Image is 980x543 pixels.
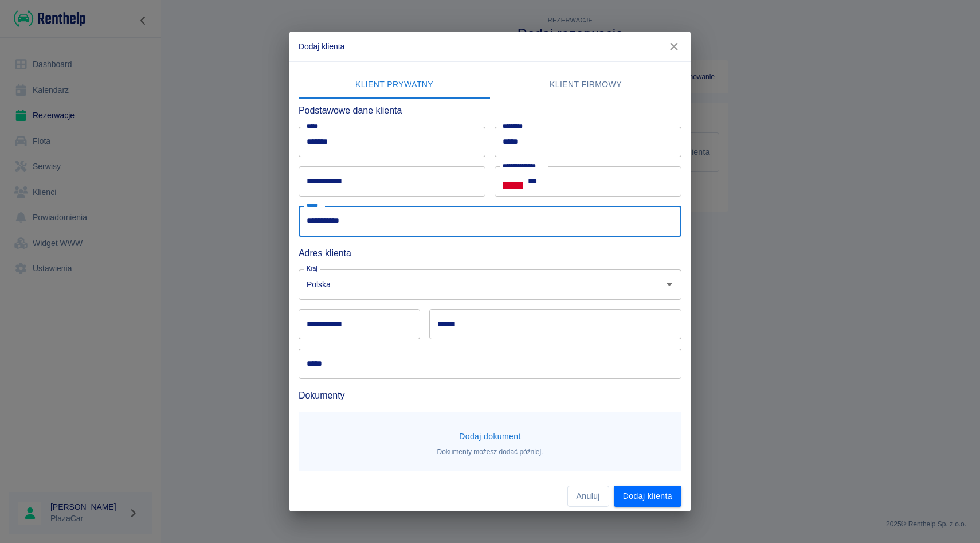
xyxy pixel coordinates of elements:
button: Otwórz [661,276,677,292]
button: Klient firmowy [490,71,681,99]
h6: Adres klienta [299,246,681,260]
div: lab API tabs example [299,71,681,99]
label: Kraj [307,264,317,273]
button: Klient prywatny [299,71,490,99]
button: Select country [503,173,523,190]
h6: Dokumenty [299,388,681,403]
p: Dokumenty możesz dodać później. [437,447,543,457]
h2: Dodaj klienta [289,32,691,61]
button: Dodaj dokument [454,426,526,447]
button: Anuluj [567,486,609,507]
h6: Podstawowe dane klienta [299,103,681,118]
button: Dodaj klienta [614,486,681,507]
